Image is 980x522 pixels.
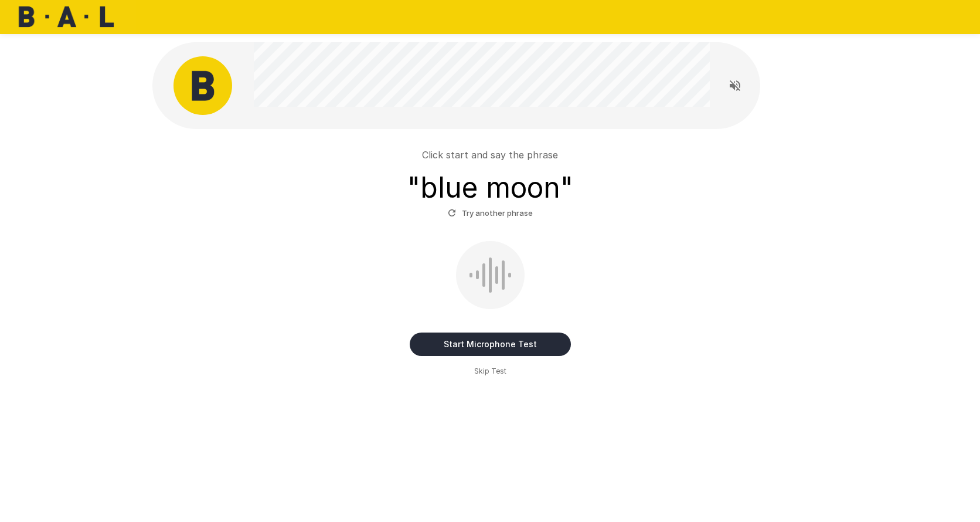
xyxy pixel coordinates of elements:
[422,148,558,162] p: Click start and say the phrase
[410,333,571,356] button: Start Microphone Test
[474,365,506,377] span: Skip Test
[407,171,573,204] h3: " blue moon "
[173,56,232,115] img: bal_avatar.png
[445,204,536,222] button: Try another phrase
[723,74,747,97] button: Read questions aloud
